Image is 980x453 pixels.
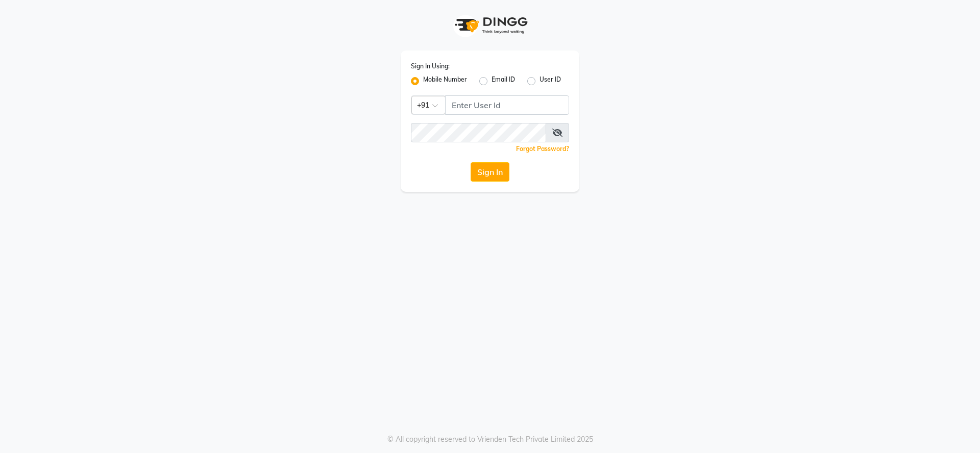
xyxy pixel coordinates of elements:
[411,62,450,71] label: Sign In Using:
[471,162,509,182] button: Sign In
[445,95,569,115] input: Username
[540,75,561,87] label: User ID
[449,10,531,40] img: logo1.svg
[492,75,515,87] label: Email ID
[423,75,467,87] label: Mobile Number
[411,123,546,142] input: Username
[516,145,569,153] a: Forgot Password?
